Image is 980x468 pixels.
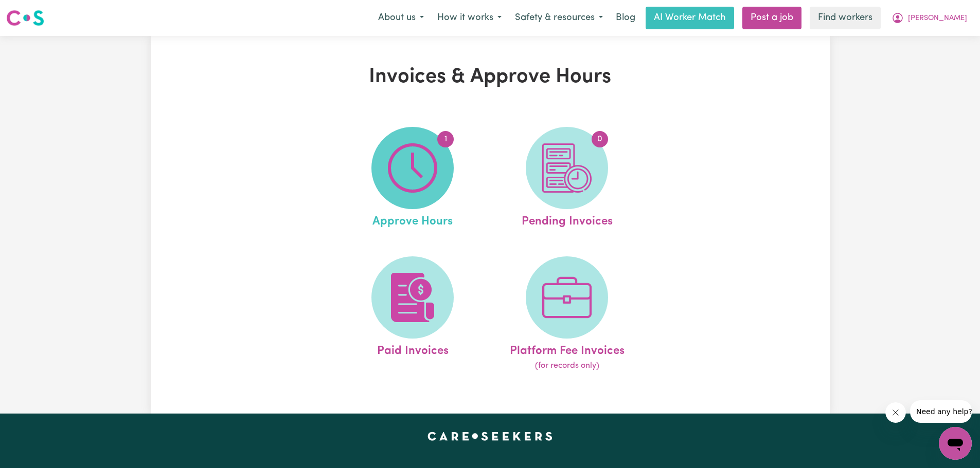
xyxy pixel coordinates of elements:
a: Pending Invoices [493,127,641,231]
span: Paid Invoices [377,339,449,360]
span: (for records only) [535,360,599,372]
h1: Invoices & Approve Hours [270,65,710,89]
a: AI Worker Match [646,7,734,29]
a: Careseekers home page [427,432,553,440]
a: Find workers [810,7,881,29]
button: How it works [431,7,508,29]
span: Platform Fee Invoices [510,339,625,360]
button: About us [371,7,431,29]
img: Careseekers logo [6,9,44,27]
button: Safety & resources [508,7,610,29]
a: Blog [610,7,642,29]
iframe: Close message [885,402,906,423]
iframe: Button to launch messaging window [939,427,972,460]
button: My Account [885,7,974,29]
iframe: Message from company [910,400,972,423]
span: [PERSON_NAME] [908,13,967,24]
a: Paid Invoices [338,256,487,372]
span: 1 [437,131,454,147]
span: Approve Hours [372,209,453,231]
span: Pending Invoices [522,209,613,231]
span: Need any help? [6,7,62,15]
a: Careseekers logo [6,6,44,30]
span: 0 [592,131,608,147]
a: Platform Fee Invoices(for records only) [493,256,641,372]
a: Post a job [742,7,801,29]
a: Approve Hours [338,127,487,231]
